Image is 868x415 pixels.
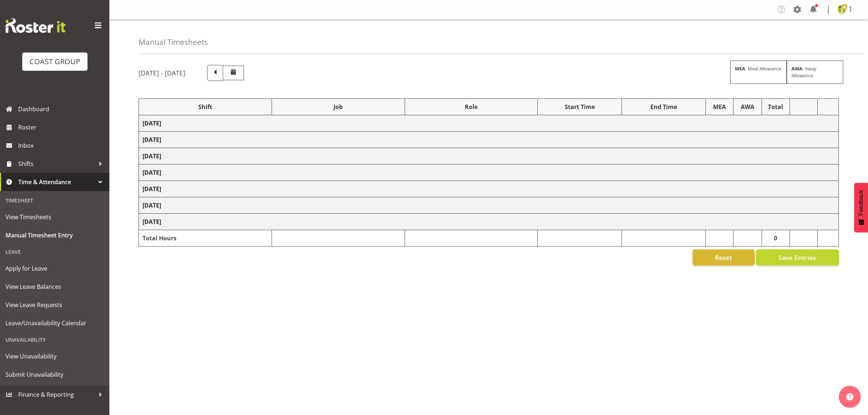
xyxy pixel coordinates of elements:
[837,5,846,14] img: kelly-butterill2f38e4a8002229d690527b448ac08cee.png
[778,253,816,262] span: Save Entries
[409,102,534,111] div: Role
[139,69,185,77] h5: [DATE] - [DATE]
[18,158,95,169] span: Shifts
[737,102,758,111] div: AWA
[2,278,108,296] a: View Leave Balances
[5,281,104,292] span: View Leave Balances
[30,56,80,67] div: COAST GROUP
[18,104,106,115] span: Dashboard
[276,102,401,111] div: Job
[2,244,108,259] div: Leave
[2,193,108,208] div: Timesheet
[139,230,272,247] td: Total Hours
[5,299,104,310] span: View Leave Requests
[854,183,868,232] button: Feedback - Show survey
[762,230,790,247] td: 0
[139,115,839,132] td: [DATE]
[693,249,755,265] button: Reset
[787,61,843,84] div: - Away Allowence
[139,38,208,46] h4: Manual Timesheets
[5,263,104,274] span: Apply for Leave
[143,102,268,111] div: Shift
[715,253,732,262] span: Reset
[2,347,108,365] a: View Unavailability
[2,332,108,347] div: Unavailability
[5,18,66,33] img: Rosterit website logo
[139,214,839,230] td: [DATE]
[846,393,853,400] img: help-xxl-2.png
[858,190,864,216] span: Feedback
[2,208,108,226] a: View Timesheets
[139,148,839,164] td: [DATE]
[5,351,104,362] span: View Unavailability
[541,102,618,111] div: Start Time
[766,102,786,111] div: Total
[2,296,108,314] a: View Leave Requests
[2,259,108,278] a: Apply for Leave
[709,102,729,111] div: MEA
[735,65,745,72] strong: MEA
[5,369,104,380] span: Submit Unavailability
[756,249,839,265] button: Save Entries
[730,61,787,84] div: - Meal Allowance
[5,212,104,222] span: View Timesheets
[791,65,802,72] strong: AWA
[626,102,702,111] div: End Time
[2,314,108,332] a: Leave/Unavailability Calendar
[139,164,839,181] td: [DATE]
[139,181,839,197] td: [DATE]
[18,177,95,187] span: Time & Attendance
[2,226,108,244] a: Manual Timesheet Entry
[139,132,839,148] td: [DATE]
[5,318,104,329] span: Leave/Unavailability Calendar
[18,122,106,133] span: Roster
[5,230,104,241] span: Manual Timesheet Entry
[139,197,839,214] td: [DATE]
[18,140,106,151] span: Inbox
[18,389,95,400] span: Finance & Reporting
[2,365,108,384] a: Submit Unavailability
